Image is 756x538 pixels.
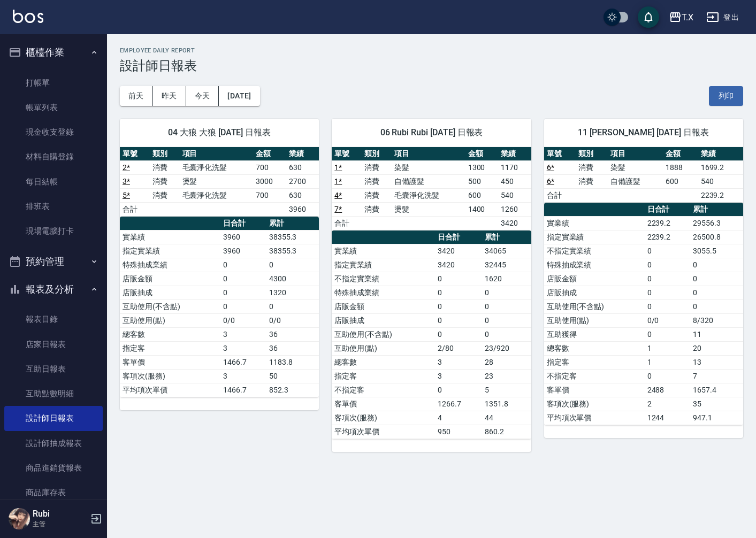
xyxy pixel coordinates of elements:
[698,174,743,188] td: 540
[286,202,319,216] td: 3960
[645,230,691,244] td: 2239.2
[690,244,743,258] td: 3055.5
[180,147,254,161] th: 項目
[690,383,743,397] td: 1657.4
[690,369,743,383] td: 7
[645,397,691,411] td: 2
[544,258,645,272] td: 特殊抽成業績
[544,327,645,341] td: 互助獲得
[332,327,435,341] td: 互助使用(不含點)
[482,313,531,327] td: 0
[186,86,219,106] button: 今天
[4,431,103,456] a: 設計師抽成報表
[544,313,645,327] td: 互助使用(點)
[690,411,743,425] td: 947.1
[544,369,645,383] td: 不指定客
[608,174,663,188] td: 自備護髮
[150,160,180,174] td: 消費
[465,202,498,216] td: 1400
[4,95,103,120] a: 帳單列表
[435,397,482,411] td: 1266.7
[698,188,743,202] td: 2239.2
[332,397,435,411] td: 客單價
[682,11,693,24] div: T.X
[332,286,435,299] td: 特殊抽成業績
[435,411,482,425] td: 4
[219,86,259,106] button: [DATE]
[482,397,531,411] td: 1351.8
[435,425,482,439] td: 950
[220,369,266,383] td: 3
[120,258,220,272] td: 特殊抽成業績
[435,327,482,341] td: 0
[332,258,435,272] td: 指定實業績
[645,203,691,217] th: 日合計
[435,369,482,383] td: 3
[435,313,482,327] td: 0
[180,160,254,174] td: 毛囊淨化洗髮
[698,147,743,161] th: 業績
[698,160,743,174] td: 1699.2
[220,217,266,230] th: 日合計
[332,425,435,439] td: 平均項次單價
[544,341,645,355] td: 總客數
[266,258,319,272] td: 0
[645,369,691,383] td: 0
[435,383,482,397] td: 0
[663,174,698,188] td: 600
[220,272,266,286] td: 0
[4,219,103,243] a: 現場電腦打卡
[498,174,531,188] td: 450
[482,230,531,244] th: 累計
[435,258,482,272] td: 3420
[266,244,319,258] td: 38355.3
[498,216,531,230] td: 3420
[266,355,319,369] td: 1183.8
[180,188,254,202] td: 毛囊淨化洗髮
[645,258,691,272] td: 0
[150,147,180,161] th: 類別
[266,286,319,299] td: 1320
[4,248,103,275] button: 預約管理
[9,508,30,529] img: Person
[482,286,531,299] td: 0
[332,230,531,439] table: a dense table
[709,86,743,106] button: 列印
[645,216,691,230] td: 2239.2
[332,272,435,286] td: 不指定實業績
[544,383,645,397] td: 客單價
[645,341,691,355] td: 1
[544,411,645,425] td: 平均項次單價
[544,147,576,161] th: 單號
[482,425,531,439] td: 860.2
[482,369,531,383] td: 23
[690,216,743,230] td: 29556.3
[544,286,645,299] td: 店販抽成
[465,174,498,188] td: 500
[120,355,220,369] td: 客單價
[4,194,103,219] a: 排班表
[120,86,153,106] button: 前天
[544,299,645,313] td: 互助使用(不含點)
[482,244,531,258] td: 34065
[345,127,518,138] span: 06 Rubi Rubi [DATE] 日報表
[253,188,286,202] td: 700
[482,272,531,286] td: 1620
[392,147,465,161] th: 項目
[120,147,150,161] th: 單號
[576,174,608,188] td: 消費
[645,411,691,425] td: 1244
[4,120,103,144] a: 現金收支登錄
[220,355,266,369] td: 1466.7
[435,286,482,299] td: 0
[638,6,659,28] button: save
[435,299,482,313] td: 0
[663,160,698,174] td: 1888
[286,160,319,174] td: 630
[220,244,266,258] td: 3960
[702,7,743,27] button: 登出
[362,188,392,202] td: 消費
[435,230,482,244] th: 日合計
[608,147,663,161] th: 項目
[332,355,435,369] td: 總客數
